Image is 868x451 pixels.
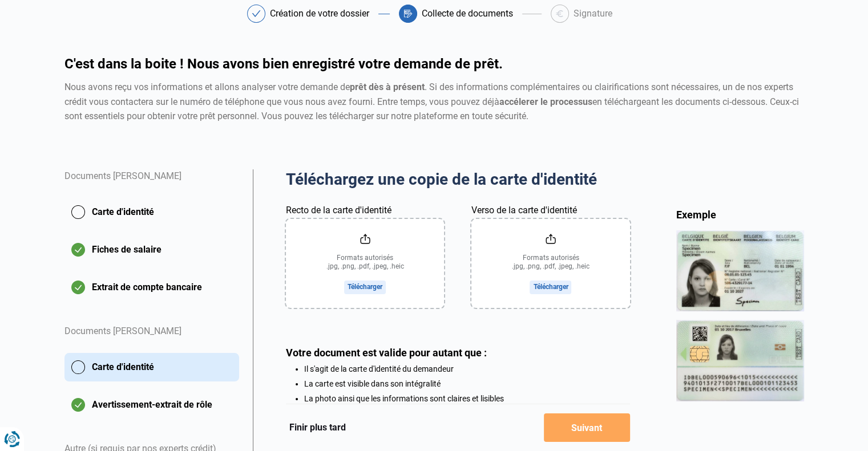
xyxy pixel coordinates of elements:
[64,391,239,419] button: Avertissement-extrait de rôle
[64,198,239,226] button: Carte d'identité
[64,273,239,302] button: Extrait de compte bancaire
[422,9,513,18] div: Collecte de documents
[286,347,630,359] div: Votre document est valide pour autant que :
[676,208,804,221] div: Exemple
[64,353,239,381] button: Carte d'identité
[64,311,239,353] div: Documents [PERSON_NAME]
[270,9,369,18] div: Création de votre dossier
[64,57,804,71] h1: C'est dans la boite ! Nous avons bien enregistré votre demande de prêt.
[304,364,630,373] li: Il s'agit de la carte d'identité du demandeur
[304,394,630,403] li: La photo ainsi que les informations sont claires et lisibles
[471,204,577,217] label: Verso de la carte d'identité
[304,379,630,388] li: La carte est visible dans son intégralité
[350,82,425,92] strong: prêt dès à présent
[286,169,630,190] h2: Téléchargez une copie de la carte d'identité
[574,9,612,18] div: Signature
[64,169,239,198] div: Documents [PERSON_NAME]
[544,413,630,442] button: Suivant
[64,80,804,124] div: Nous avons reçu vos informations et allons analyser votre demande de . Si des informations complé...
[64,235,239,264] button: Fiches de salaire
[499,96,592,107] strong: accélerer le processus
[286,204,391,217] label: Recto de la carte d'identité
[676,230,804,401] img: idCard
[286,420,349,435] button: Finir plus tard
